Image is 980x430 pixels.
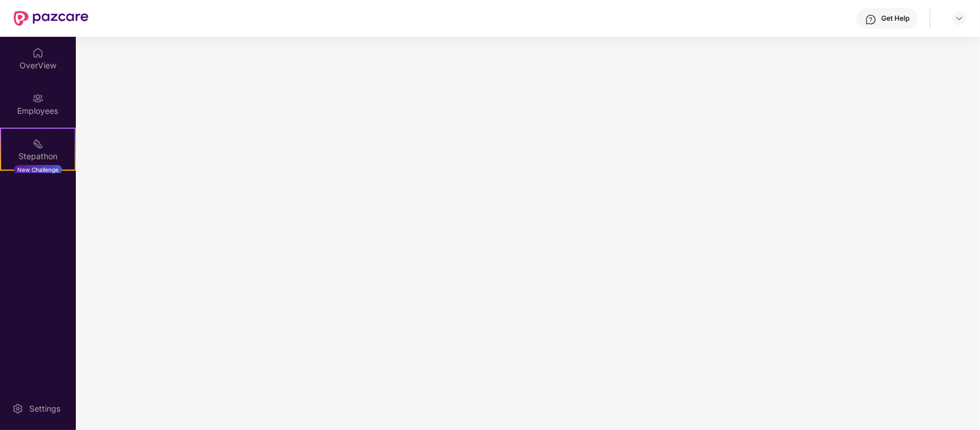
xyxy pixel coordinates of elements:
img: svg+xml;base64,PHN2ZyBpZD0iRW1wbG95ZWVzIiB4bWxucz0iaHR0cDovL3d3dy53My5vcmcvMjAwMC9zdmciIHdpZHRoPS... [32,93,44,104]
img: svg+xml;base64,PHN2ZyBpZD0iRHJvcGRvd24tMzJ4MzIiIHhtbG5zPSJodHRwOi8vd3d3LnczLm9yZy8yMDAwL3N2ZyIgd2... [955,14,964,23]
div: Get Help [881,14,909,23]
div: Stepathon [1,151,75,162]
img: svg+xml;base64,PHN2ZyB4bWxucz0iaHR0cDovL3d3dy53My5vcmcvMjAwMC9zdmciIHdpZHRoPSIyMSIgaGVpZ2h0PSIyMC... [32,138,44,149]
img: svg+xml;base64,PHN2ZyBpZD0iU2V0dGluZy0yMHgyMCIgeG1sbnM9Imh0dHA6Ly93d3cudzMub3JnLzIwMDAvc3ZnIiB3aW... [12,403,24,414]
img: svg+xml;base64,PHN2ZyBpZD0iSGVscC0zMngzMiIgeG1sbnM9Imh0dHA6Ly93d3cudzMub3JnLzIwMDAvc3ZnIiB3aWR0aD... [865,14,877,25]
img: New Pazcare Logo [14,11,88,26]
div: New Challenge [14,165,62,174]
img: svg+xml;base64,PHN2ZyBpZD0iSG9tZSIgeG1sbnM9Imh0dHA6Ly93d3cudzMub3JnLzIwMDAvc3ZnIiB3aWR0aD0iMjAiIG... [32,47,44,59]
div: Settings [26,403,64,414]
